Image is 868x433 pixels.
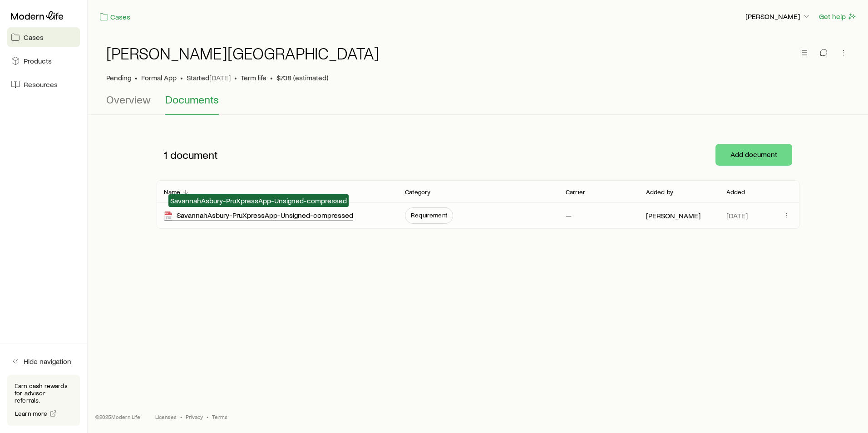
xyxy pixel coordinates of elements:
[715,144,792,166] button: Add document
[24,357,71,366] span: Hide navigation
[164,148,168,161] span: 1
[106,73,131,82] p: Pending
[164,211,353,221] div: SavannahAsbury-PruXpressApp-Unsigned-compressed
[135,73,138,82] span: •
[411,212,447,219] span: Requirement
[207,413,208,420] span: •
[212,413,227,420] a: Terms
[187,73,231,82] p: Started
[7,375,80,426] div: Earn cash rewards for advisor referrals.Learn more
[106,44,379,62] h1: [PERSON_NAME][GEOGRAPHIC_DATA]
[106,93,151,106] span: Overview
[24,33,44,42] span: Cases
[745,11,811,22] button: [PERSON_NAME]
[15,410,48,417] span: Learn more
[566,188,585,196] p: Carrier
[7,51,80,71] a: Products
[95,413,141,420] p: © 2025 Modern Life
[405,188,430,196] p: Category
[7,351,80,371] button: Hide navigation
[646,188,673,196] p: Added by
[164,188,180,196] p: Name
[141,73,177,82] span: Formal App
[270,73,273,82] span: •
[180,413,182,420] span: •
[155,413,177,420] a: Licenses
[726,211,748,220] span: [DATE]
[646,211,700,220] p: [PERSON_NAME]
[819,11,857,22] button: Get help
[24,56,52,65] span: Products
[276,73,328,82] span: $708 (estimated)
[566,211,572,220] p: —
[165,93,219,106] span: Documents
[234,73,237,82] span: •
[186,413,203,420] a: Privacy
[745,12,811,21] p: [PERSON_NAME]
[209,73,231,82] span: [DATE]
[106,93,850,115] div: Case details tabs
[241,73,266,82] span: Term life
[7,27,80,47] a: Cases
[24,80,58,89] span: Resources
[726,188,745,196] p: Added
[180,73,183,82] span: •
[99,12,131,22] a: Cases
[7,74,80,94] a: Resources
[170,148,218,161] span: document
[15,382,73,404] p: Earn cash rewards for advisor referrals.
